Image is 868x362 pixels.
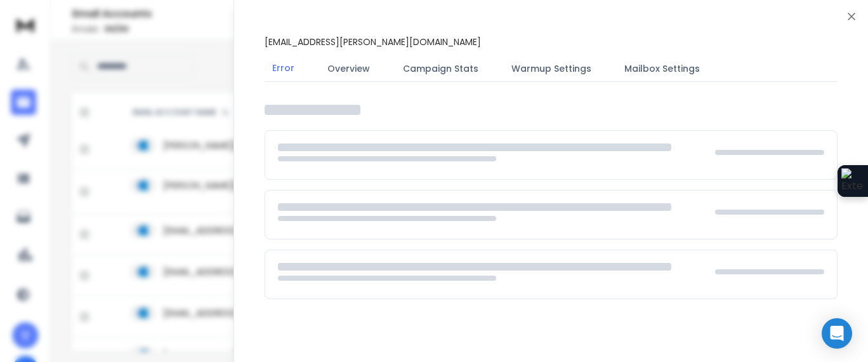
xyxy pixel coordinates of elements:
button: Campaign Stats [395,55,486,83]
button: Warmup Settings [504,55,599,83]
img: Extension Icon [841,168,864,194]
button: Error [265,54,302,83]
button: Overview [320,55,378,83]
button: Mailbox Settings [617,55,707,83]
div: Open Intercom Messenger [822,318,852,349]
p: [EMAIL_ADDRESS][PERSON_NAME][DOMAIN_NAME] [265,36,481,48]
